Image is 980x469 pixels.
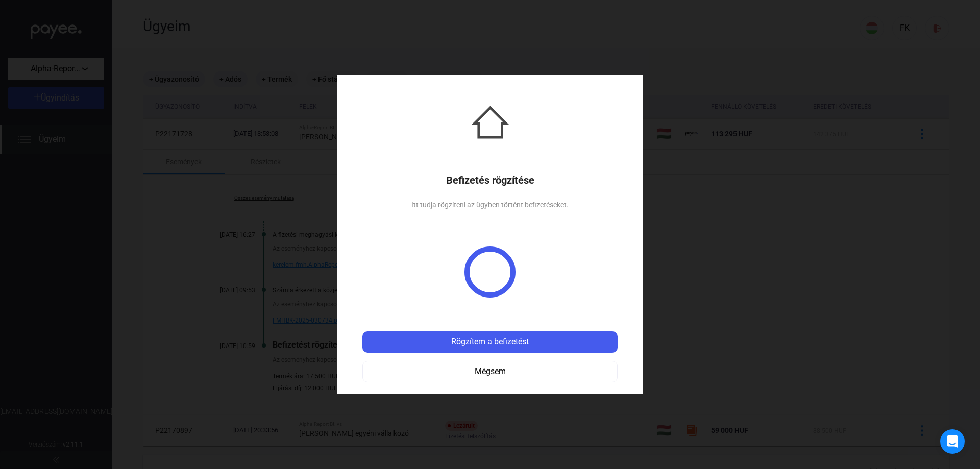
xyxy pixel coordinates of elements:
img: house [472,104,509,141]
h1: Befizetés rögzítése [446,174,534,186]
button: Rögzítem a befizetést [362,331,618,353]
button: Mégsem [362,361,618,382]
div: Rögzítem a befizetést [365,336,615,348]
div: Mégsem [366,365,614,378]
div: Open Intercom Messenger [940,429,965,454]
div: Itt tudja rögzíteni az ügyben történt befizetéseket. [411,199,569,211]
